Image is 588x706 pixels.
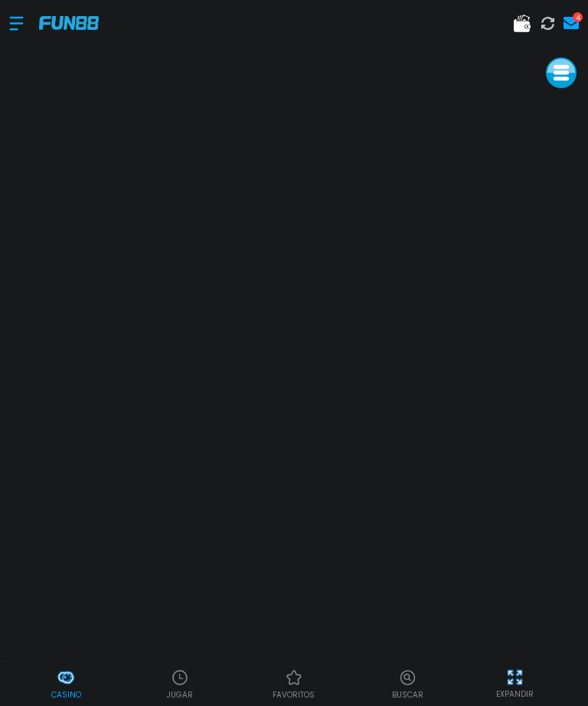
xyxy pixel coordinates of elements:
p: EXPANDIR [496,688,534,700]
a: CasinoCasinoCasino [9,666,123,701]
a: 4 [559,12,579,34]
img: Casino Favoritos [285,668,303,687]
a: Casino FavoritosCasino Favoritosfavoritos [237,666,351,701]
p: Buscar [392,689,423,701]
img: Casino Jugar [171,668,189,687]
img: Company Logo [39,16,99,29]
p: favoritos [273,689,315,701]
img: hide [505,668,524,687]
p: Casino [51,689,81,701]
div: 4 [573,12,583,22]
a: Casino JugarCasino JugarJUGAR [123,666,237,701]
p: JUGAR [167,689,193,701]
button: Buscar [351,666,465,701]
